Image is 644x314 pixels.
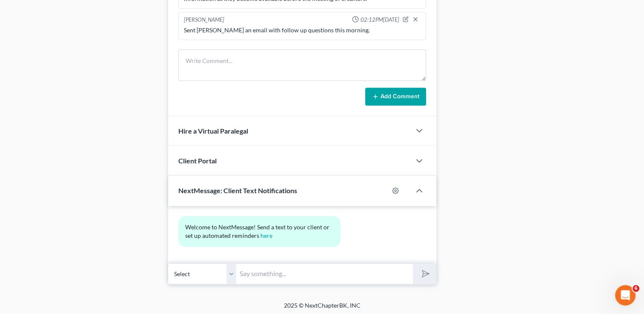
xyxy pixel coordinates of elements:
span: Welcome to NextMessage! Send a text to your client or set up automated reminders [185,223,331,239]
span: NextMessage: Client Text Notifications [178,186,297,194]
button: Add Comment [365,88,426,106]
span: 02:12PM[DATE] [361,16,399,24]
div: Sent [PERSON_NAME] an email with follow up questions this morning. [184,26,421,34]
span: Hire a Virtual Paralegal [178,127,248,135]
a: here [260,232,272,239]
div: [PERSON_NAME] [184,16,224,24]
iframe: Intercom live chat [615,285,635,305]
input: Say something... [236,263,413,284]
span: 6 [633,285,639,292]
span: Client Portal [178,157,217,165]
